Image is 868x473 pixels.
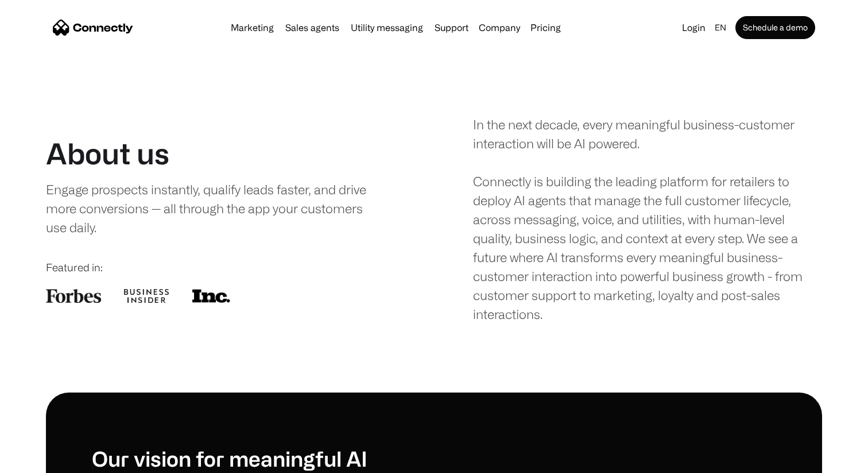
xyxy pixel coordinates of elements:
[715,20,726,36] div: en
[46,136,169,171] h1: About us
[53,19,133,36] a: home
[710,20,733,36] div: en
[430,23,473,32] a: Support
[735,16,815,39] a: Schedule a demo
[11,452,69,469] aside: Language selected: English
[281,23,344,32] a: Sales agents
[226,23,278,32] a: Marketing
[92,446,434,471] h1: Our vision for meaningful AI
[479,20,520,36] div: Company
[46,260,395,275] div: Featured in:
[526,23,565,32] a: Pricing
[475,20,524,36] div: Company
[346,23,428,32] a: Utility messaging
[473,115,822,324] div: In the next decade, every meaningful business-customer interaction will be AI powered. Connectly ...
[46,180,378,237] div: Engage prospects instantly, qualify leads faster, and drive more conversions — all through the ap...
[677,20,710,36] a: Login
[23,453,69,469] ul: Language list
